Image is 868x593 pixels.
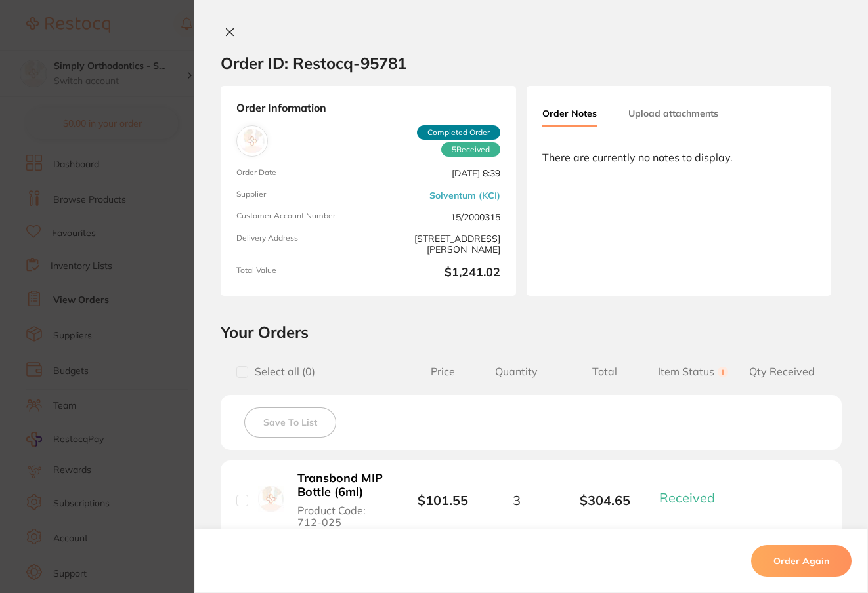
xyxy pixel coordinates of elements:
[244,407,336,438] button: Save To List
[236,102,500,115] strong: Order Information
[293,471,393,529] button: Transbond MIP Bottle (6ml) Product Code: 712-025
[236,211,363,222] span: Customer Account Number
[542,102,597,127] button: Order Notes
[258,486,284,512] img: Transbond MIP Bottle (6ml)
[240,129,265,153] img: Solventum (KCI)
[441,142,500,157] span: Received
[297,504,389,529] span: Product Code: 712-025
[513,493,521,508] span: 3
[561,365,649,378] span: Total
[374,211,500,222] span: 15/2000315
[655,489,731,506] button: Received
[472,365,561,378] span: Quantity
[418,492,468,508] b: $101.55
[542,152,815,163] div: There are currently no notes to display.
[659,489,715,506] span: Received
[561,493,649,508] b: $304.65
[628,102,718,125] button: Upload attachments
[417,125,500,140] span: Completed Order
[297,472,389,499] b: Transbond MIP Bottle (6ml)
[236,266,363,280] span: Total Value
[649,365,738,378] span: Item Status
[737,365,826,378] span: Qty Received
[221,322,842,342] h2: Your Orders
[751,545,852,577] button: Order Again
[374,266,500,280] b: $1,241.02
[236,190,363,201] span: Supplier
[236,234,363,255] span: Delivery Address
[429,190,500,201] a: Solventum (KCI)
[236,168,363,179] span: Order Date
[221,53,406,73] h2: Order ID: Restocq- 95781
[374,168,500,179] span: [DATE] 8:39
[248,365,315,378] span: Select all ( 0 )
[413,365,472,378] span: Price
[374,234,500,255] span: [STREET_ADDRESS][PERSON_NAME]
